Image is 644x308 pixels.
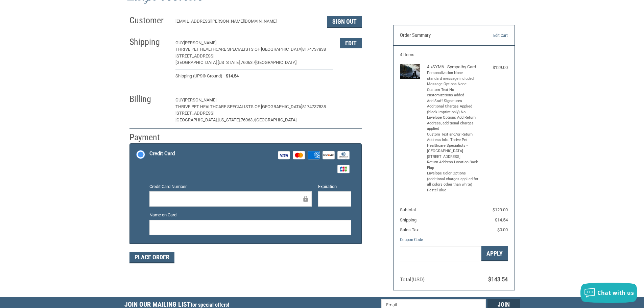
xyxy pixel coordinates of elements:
[340,95,362,105] button: Edit
[427,115,479,132] li: Envelope Options Add Return Address, additional charges applied
[427,160,479,171] li: Return Address Location Back Flap
[400,32,473,39] h3: Order Summary
[580,283,637,303] button: Chat with us
[222,73,239,79] span: $14.54
[400,237,423,242] a: Coupon Code
[175,97,184,102] span: GUY
[400,207,416,212] span: Subtotal
[175,117,218,122] span: [GEOGRAPHIC_DATA],
[255,117,296,122] span: [GEOGRAPHIC_DATA]
[175,111,214,116] span: [STREET_ADDRESS]
[427,81,479,87] li: Message Options None
[400,227,419,232] span: Sales Tax
[302,104,326,109] span: 8174737838
[175,53,214,58] span: [STREET_ADDRESS]
[218,117,241,122] span: [US_STATE],
[481,246,508,261] button: Apply
[400,52,508,57] h3: 4 Items
[184,97,216,102] span: [PERSON_NAME]
[427,70,479,81] li: Personalization None - standard message included
[427,98,479,115] li: Add Staff Signatures - Additional Charges Applied (black imprint only) No
[473,32,508,39] a: Edit Cart
[191,302,229,308] span: for special offers!
[427,87,479,98] li: Custom Text No customizations added
[149,148,175,159] div: Credit Card
[255,60,296,65] span: [GEOGRAPHIC_DATA]
[427,64,479,70] h4: 4 x SYM6 - Sympathy Card
[218,60,241,65] span: [US_STATE],
[175,40,184,45] span: GUY
[149,212,351,218] label: Name on Card
[129,94,169,105] h2: Billing
[318,183,351,190] label: Expiration
[129,15,169,26] h2: Customer
[241,60,255,65] span: 76063 /
[400,246,481,261] input: Gift Certificate or Coupon Code
[184,40,216,45] span: [PERSON_NAME]
[495,217,508,222] span: $14.54
[241,117,255,122] span: 76063 /
[327,16,362,28] button: Sign Out
[400,217,416,222] span: Shipping
[129,132,169,143] h2: Payment
[302,47,326,52] span: 8174737838
[427,171,479,193] li: Envelope Color Options (additional charges applied for all colors other than white) Pastel Blue
[175,47,302,52] span: THRIVE PET HEALTHCARE SPECIALISTS OF [GEOGRAPHIC_DATA]
[340,38,362,48] button: Edit
[175,60,218,65] span: [GEOGRAPHIC_DATA],
[493,207,508,212] span: $129.00
[597,289,634,297] span: Chat with us
[497,227,508,232] span: $0.00
[175,18,320,28] div: [EMAIL_ADDRESS][PERSON_NAME][DOMAIN_NAME]
[427,132,479,160] li: Custom Text and/or Return Address Info: Thrive Pet Healthcare Specialists - [GEOGRAPHIC_DATA] [ST...
[129,37,169,48] h2: Shipping
[488,276,508,283] span: $143.54
[129,252,174,263] button: Place Order
[149,183,312,190] label: Credit Card Number
[400,277,425,283] span: Total (USD)
[175,104,302,109] span: THRIVE PET HEALTHCARE SPECIALISTS OF [GEOGRAPHIC_DATA]
[175,73,222,79] span: Shipping (UPS® Ground)
[481,64,508,71] div: $129.00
